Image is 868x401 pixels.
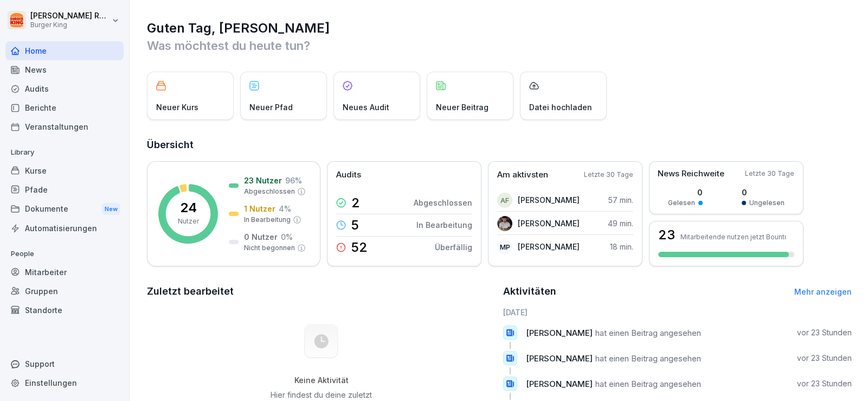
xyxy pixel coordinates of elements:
p: 0 [742,187,785,198]
a: Mitarbeiter [5,263,124,282]
h2: Aktivitäten [503,284,556,299]
p: In Bearbeitung [244,215,291,225]
div: MP [497,239,512,254]
a: Audits [5,79,124,98]
span: [PERSON_NAME] [526,328,593,338]
p: Nutzer [178,217,199,226]
p: 0 % [281,231,293,243]
p: News Reichweite [658,168,724,180]
p: Library [5,144,124,161]
p: Letzte 30 Tage [745,169,794,179]
p: In Bearbeitung [416,219,472,231]
p: People [5,245,124,263]
p: vor 23 Stunden [797,327,852,338]
div: Dokumente [5,199,124,219]
p: 5 [351,219,359,232]
h2: Übersicht [147,137,852,152]
div: AF [497,193,512,208]
p: vor 23 Stunden [797,353,852,364]
a: Einstellungen [5,373,124,392]
h3: 23 [658,228,675,241]
a: Mehr anzeigen [794,287,852,296]
p: 49 min. [608,218,633,229]
p: 2 [351,196,360,209]
p: Gelesen [668,198,695,208]
h1: Guten Tag, [PERSON_NAME] [147,20,852,37]
h2: Zuletzt bearbeitet [147,284,496,299]
p: [PERSON_NAME] [518,241,580,252]
span: [PERSON_NAME] [526,353,593,364]
a: Kurse [5,161,124,180]
a: Automatisierungen [5,219,124,238]
a: DokumenteNew [5,199,124,219]
div: Support [5,354,124,373]
p: Neuer Pfad [249,101,293,113]
h6: [DATE] [503,307,852,318]
p: Abgeschlossen [244,187,295,196]
p: Am aktivsten [497,169,548,181]
p: 57 min. [608,194,633,206]
p: Burger King [30,21,110,29]
h5: Keine Aktivität [267,375,376,385]
span: hat einen Beitrag angesehen [595,379,701,389]
p: 18 min. [610,241,633,252]
p: Neuer Beitrag [436,101,488,113]
p: [PERSON_NAME] [518,218,580,229]
p: Audits [336,169,361,181]
p: Letzte 30 Tage [584,170,633,180]
p: Was möchtest du heute tun? [147,37,852,54]
p: Neuer Kurs [156,101,198,113]
p: 24 [180,201,197,214]
a: Veranstaltungen [5,117,124,136]
a: Berichte [5,98,124,117]
a: Pfade [5,180,124,199]
a: Standorte [5,301,124,320]
p: Nicht begonnen [244,243,295,253]
p: [PERSON_NAME] Rohrich [30,11,110,21]
p: 0 [668,187,703,198]
span: [PERSON_NAME] [526,379,593,389]
p: [PERSON_NAME] [518,194,580,206]
span: hat einen Beitrag angesehen [595,353,701,364]
p: 23 Nutzer [244,175,282,186]
span: hat einen Beitrag angesehen [595,328,701,338]
p: Überfällig [435,241,472,253]
p: 52 [351,241,368,254]
a: Gruppen [5,282,124,301]
p: vor 23 Stunden [797,378,852,389]
p: Neues Audit [343,101,389,113]
a: Home [5,41,124,60]
p: Datei hochladen [529,101,592,113]
p: 1 Nutzer [244,203,275,214]
p: Mitarbeitende nutzen jetzt Bounti [680,233,786,241]
p: 4 % [279,203,291,214]
p: Ungelesen [749,198,785,208]
div: New [102,203,120,215]
p: Abgeschlossen [414,197,472,208]
p: 0 Nutzer [244,231,278,243]
p: 96 % [285,175,302,186]
a: News [5,60,124,79]
img: tw5tnfnssutukm6nhmovzqwr.png [497,216,512,231]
